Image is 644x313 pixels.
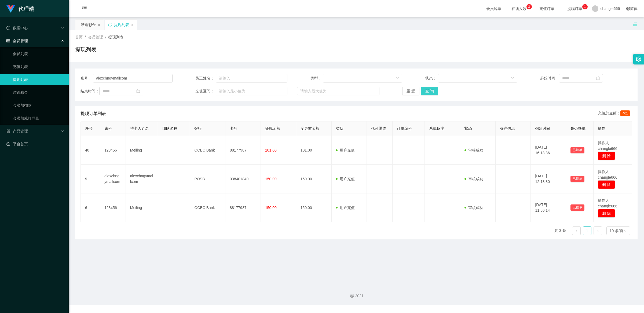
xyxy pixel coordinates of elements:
i: 图标: down [624,229,627,233]
span: 操作人：changle666 [598,198,617,208]
span: 操作人：changle666 [598,170,617,179]
span: 账号 [104,126,112,131]
sup: 3 [526,4,532,9]
a: 会员列表 [13,48,64,59]
div: 2021 [73,293,640,299]
a: 1 [583,227,591,235]
span: 代付渠道 [371,126,386,131]
span: 创建时间 [535,126,550,131]
span: 变更前金额 [301,126,319,131]
td: 038401840 [225,165,261,193]
button: 已锁单 [570,147,584,153]
a: 会员加减打码量 [13,113,64,124]
li: 上一页 [572,226,581,235]
i: 图标: setting [636,56,642,62]
div: 10 条/页 [610,227,623,235]
span: 员工姓名： [195,75,216,81]
span: 状态 [464,126,472,131]
i: 图标: calendar [596,76,600,80]
input: 请输入最大值为 [297,87,379,95]
h1: 代理端 [18,0,34,17]
span: 首页 [75,35,83,39]
span: 审核成功 [464,206,483,210]
span: 在线人数 [509,7,529,10]
td: 150.00 [296,193,332,222]
span: 用户充值 [336,148,355,152]
span: 类型 [336,126,343,131]
span: 订单编号 [397,126,412,131]
p: 1 [584,4,586,9]
span: 状态： [425,75,438,81]
div: 提现列表 [114,20,129,30]
span: 用户充值 [336,177,355,181]
i: 图标: calendar [136,89,140,93]
span: 会员管理 [6,39,28,43]
i: 图标: right [596,229,599,233]
sup: 1 [582,4,588,9]
span: 结束时间： [80,88,99,94]
span: 序号 [85,126,93,131]
span: 团队名称 [162,126,177,131]
span: ~ [287,88,297,94]
span: / [105,35,106,39]
span: 审核成功 [464,148,483,152]
input: 请输入 [93,74,172,82]
button: 已锁单 [570,204,584,211]
a: 赠送彩金 [13,87,64,98]
a: 代理端 [6,6,34,11]
span: 账号： [80,75,93,81]
span: 用户充值 [336,206,355,210]
i: 图标: unlock [633,22,638,27]
a: 图标: dashboard平台首页 [6,139,64,149]
td: Meiling [126,193,158,222]
span: 是否锁单 [570,126,586,131]
span: 系统备注 [429,126,444,131]
span: 类型： [310,75,323,81]
span: 数据中心 [6,26,28,30]
button: 删 除 [598,152,615,160]
span: 起始时间： [540,75,559,81]
span: / [85,35,86,39]
td: [DATE] 16:13:36 [531,136,566,165]
span: 卡号 [230,126,237,131]
button: 删 除 [598,209,615,218]
span: 持卡人姓名 [130,126,149,131]
li: 下一页 [594,226,602,235]
span: 提现列表 [108,35,123,39]
span: 提现订单 [565,7,585,10]
a: 提现列表 [13,74,64,85]
button: 重 置 [402,87,419,95]
i: 图标: down [511,77,514,80]
td: 101.00 [296,136,332,165]
td: OCBC Bank [190,136,225,165]
button: 已锁单 [570,176,584,182]
i: 图标: global [626,7,630,10]
i: 图标: down [396,77,399,80]
i: 图标: close [131,23,134,27]
span: 150.00 [265,177,277,181]
li: 共 3 条， [554,226,570,235]
button: 查 询 [421,87,438,95]
h1: 提现列表 [75,45,97,53]
td: OCBC Bank [190,193,225,222]
span: 提现金额 [265,126,280,131]
span: 充值区间： [195,88,216,94]
a: 会员加扣款 [13,100,64,111]
p: 3 [528,4,530,9]
span: 操作人：changle666 [598,141,617,151]
td: 123456 [100,136,126,165]
i: 图标: check-circle-o [6,26,10,30]
span: 产品管理 [6,129,28,133]
li: 1 [583,226,591,235]
input: 请输入最小值为 [216,87,287,95]
td: Meiling [126,136,158,165]
td: 88177987 [225,193,261,222]
i: 图标: menu-fold [75,0,93,17]
td: 150.00 [296,165,332,193]
span: 401 [620,110,630,116]
span: 操作 [598,126,605,131]
td: 123456 [100,193,126,222]
div: 赠送彩金 [81,20,96,30]
td: alexchngymailcom [100,165,126,193]
span: 银行 [194,126,202,131]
